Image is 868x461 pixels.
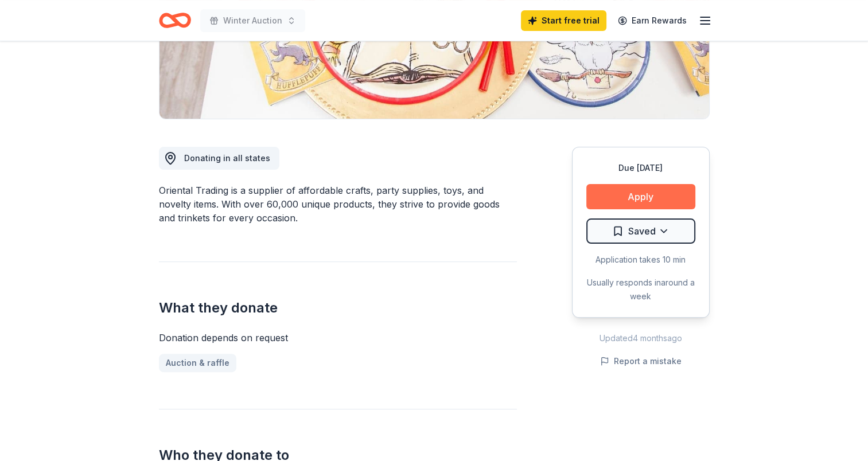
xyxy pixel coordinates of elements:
span: Donating in all states [184,153,270,163]
h2: What they donate [159,299,517,317]
button: Saved [586,218,695,244]
div: Updated 4 months ago [572,331,710,345]
a: Auction & raffle [159,354,236,372]
div: Donation depends on request [159,331,517,345]
span: Winter Auction [223,14,282,28]
div: Due [DATE] [586,161,695,175]
div: Oriental Trading is a supplier of affordable crafts, party supplies, toys, and novelty items. Wit... [159,183,517,225]
a: Start free trial [521,10,606,31]
a: Home [159,7,191,34]
button: Report a mistake [600,354,682,368]
a: Earn Rewards [611,10,694,31]
div: Application takes 10 min [586,253,695,267]
div: Usually responds in around a week [586,276,695,303]
span: Saved [628,224,656,239]
button: Winter Auction [200,9,305,32]
button: Apply [586,184,695,209]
